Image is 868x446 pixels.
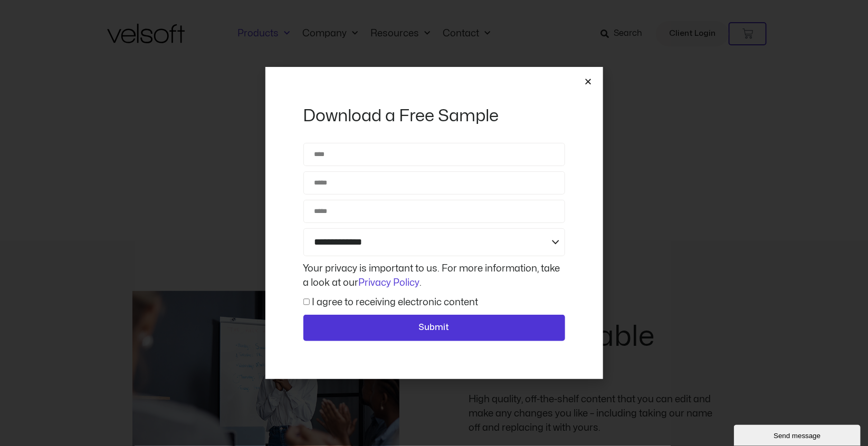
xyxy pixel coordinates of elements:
[301,261,568,290] div: Your privacy is important to us. For more information, take a look at our .
[734,423,863,446] iframe: chat widget
[419,321,450,335] span: Submit
[359,278,420,287] a: Privacy Policy
[303,315,565,341] button: Submit
[303,105,565,127] h2: Download a Free Sample
[312,298,478,307] label: I agree to receiving electronic content
[585,77,593,85] a: Close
